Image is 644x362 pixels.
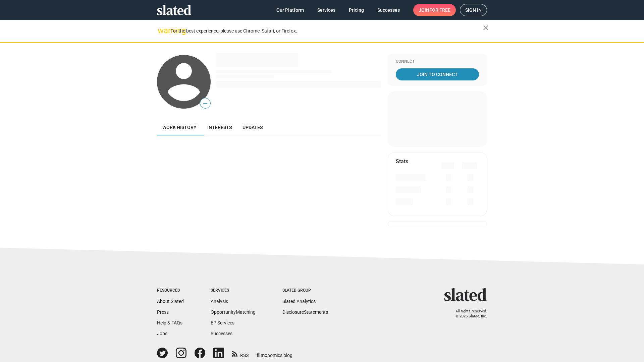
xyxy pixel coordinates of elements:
a: Work history [157,119,202,135]
span: Join [419,4,450,16]
a: Help & FAQs [157,320,182,325]
a: Successes [372,4,405,16]
a: Successes [211,331,232,336]
a: RSS [232,348,249,359]
div: Slated Group [282,288,328,293]
a: Join To Connect [396,68,479,80]
a: DisclosureStatements [282,309,328,315]
span: Join To Connect [397,68,478,80]
mat-icon: close [482,24,490,32]
div: Services [211,288,256,293]
div: Resources [157,288,184,293]
a: Pricing [343,4,369,16]
span: for free [429,4,450,16]
span: Work history [162,125,197,130]
a: filmonomics blog [257,347,292,359]
a: Slated Analytics [282,299,316,304]
a: About Slated [157,299,184,304]
a: Our Platform [271,4,309,16]
a: Sign in [460,4,487,16]
span: Our Platform [276,4,304,16]
a: EP Services [211,320,234,325]
span: Interests [207,125,232,130]
mat-icon: warning [158,26,166,35]
a: Jobs [157,331,167,336]
a: Updates [237,119,268,135]
span: Services [317,4,335,16]
span: Pricing [349,4,364,16]
span: film [257,353,265,358]
a: Services [312,4,341,16]
mat-card-title: Stats [396,158,408,165]
span: — [200,99,210,108]
span: Updates [243,125,263,130]
a: Press [157,309,169,315]
a: Analysis [211,299,228,304]
div: Connect [396,59,479,64]
span: Successes [377,4,400,16]
div: For the best experience, please use Chrome, Safari, or Firefox. [170,26,483,36]
p: All rights reserved. © 2025 Slated, Inc. [448,309,487,319]
a: Joinfor free [413,4,456,16]
span: Sign in [465,4,482,16]
a: Interests [202,119,237,135]
a: OpportunityMatching [211,309,256,315]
